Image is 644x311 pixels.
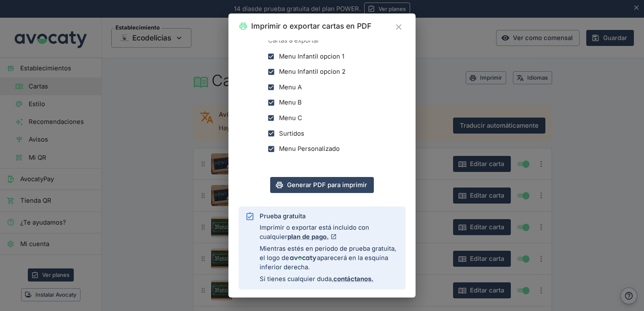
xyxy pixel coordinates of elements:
[260,223,399,242] p: Imprimir o exportar está incluido con cualquier
[279,67,346,76] span: Menu Infantil opcion 2
[279,83,302,92] span: Menu A
[287,233,337,241] a: plan de pago.
[270,177,374,193] button: Generar PDF para imprimir
[279,52,344,61] span: Menu Infantil opcion 1
[268,36,319,45] legend: Cartas a exportar
[279,129,304,138] span: Surtidos
[260,244,399,272] p: Mientras estés en periodo de prueba gratuita, el logo de aparecerá en la esquina inferior derecha.
[287,233,329,241] strong: plan de pago.
[279,98,302,107] span: Menu B
[333,274,373,284] button: contáctanos.
[289,254,317,262] img: Avocaty
[260,274,399,284] p: Si tienes cualquier duda,
[279,113,302,123] span: Menu C
[279,144,340,153] span: Menu Personalizado
[392,20,405,34] button: Cerrar
[260,212,399,221] div: Prueba gratuita
[251,20,371,32] h2: Imprimir o exportar cartas en PDF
